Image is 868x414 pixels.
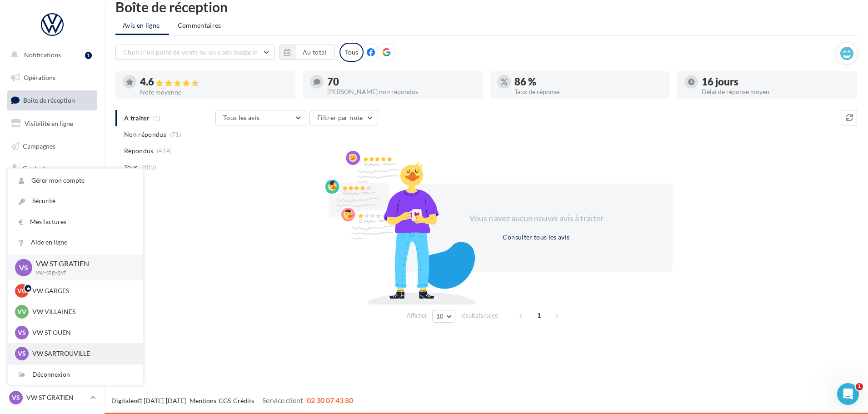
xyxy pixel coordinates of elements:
span: VS [19,262,28,273]
span: Répondus [124,146,154,155]
p: vw-stg-gvf [36,269,129,277]
span: VS [18,328,26,337]
p: VW ST GRATIEN [36,259,129,269]
button: Filtrer par note [309,110,378,125]
p: VW SARTROUVILLE [32,349,132,358]
a: Calendrier [5,205,99,224]
div: [PERSON_NAME] non répondus [327,89,475,95]
a: Contacts [5,159,99,178]
span: Opérations [24,74,55,81]
p: VW ST GRATIEN [26,393,87,402]
button: 10 [432,310,455,323]
p: VW VILLAINES [32,307,132,316]
span: Tous les avis [223,114,260,121]
a: Opérations [5,68,99,87]
a: Crédits [233,397,254,404]
span: © [DATE]-[DATE] - - - [111,397,353,404]
div: 86 % [514,77,663,87]
div: Note moyenne [140,89,288,95]
span: Visibilité en ligne [25,120,73,127]
span: 1 [532,308,546,323]
p: VW ST OUEN [32,328,132,337]
button: Au total [279,45,334,60]
button: Notifications 1 [5,45,95,65]
span: Notifications [24,51,61,59]
p: VW GARGES [32,286,132,295]
a: Mes factures [8,212,143,232]
a: PLV et print personnalisable [5,227,99,254]
a: Médiathèque [5,182,99,201]
div: 1 [85,52,92,59]
a: Visibilité en ligne [5,114,99,133]
span: (71) [170,131,181,138]
a: Campagnes [5,137,99,156]
span: Campagnes [23,142,55,150]
span: Contacts [23,165,48,172]
button: Au total [295,45,334,60]
span: (485) [141,164,157,171]
button: Choisir un point de vente ou un code magasin [115,45,274,60]
span: Service client [262,396,303,404]
a: Gérer mon compte [8,170,143,191]
a: Digitaleo [111,397,137,404]
a: Campagnes DataOnDemand [5,257,99,284]
span: VS [18,349,26,358]
iframe: Intercom live chat [837,383,859,405]
div: Délai de réponse moyen [702,89,850,95]
span: VS [12,393,20,402]
a: Mentions [190,397,216,404]
div: Taux de réponse [514,89,663,95]
span: Afficher [407,311,427,320]
span: VV [17,307,26,316]
span: Choisir un point de vente ou un code magasin [123,48,258,56]
div: 70 [327,77,475,87]
a: VS VW ST GRATIEN [7,389,97,406]
span: Boîte de réception [23,96,75,104]
a: Boîte de réception [5,90,99,110]
div: Déconnexion [8,364,143,385]
span: résultats/page [460,311,498,320]
div: 4.6 [140,77,288,87]
div: Vous n'avez aucun nouvel avis à traiter [458,213,614,224]
span: Non répondus [124,130,166,139]
span: 1 [856,383,863,390]
span: Tous [124,163,138,172]
div: La réponse a bien été effectuée, un délai peut s’appliquer avant la diffusion. [305,41,563,62]
a: Aide en ligne [8,232,143,253]
span: (414) [157,147,172,155]
button: Consulter tous les avis [499,232,573,243]
span: 02 30 07 43 80 [307,396,353,404]
span: Commentaires [178,21,221,30]
div: 16 jours [702,77,850,87]
button: Tous les avis [215,110,306,125]
a: Sécurité [8,191,143,211]
span: VG [17,286,26,295]
span: 10 [436,313,444,320]
a: CGS [219,397,231,404]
